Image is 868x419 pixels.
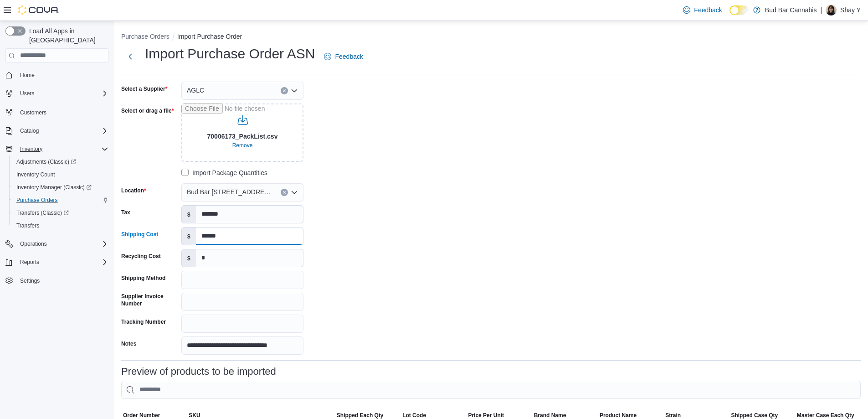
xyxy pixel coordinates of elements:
[9,207,112,219] a: Transfers (Classic)
[2,87,112,100] button: Users
[13,207,108,218] span: Transfers (Classic)
[16,106,108,118] span: Customers
[13,220,43,231] a: Transfers
[13,220,108,231] span: Transfers
[9,181,112,194] a: Inventory Manager (Classic)
[121,253,161,260] label: Recycling Cost
[20,259,39,266] span: Reports
[5,65,108,311] nav: Complex example
[121,366,276,377] h3: Preview of products to be imported
[26,26,108,45] span: Load All Apps in [GEOGRAPHIC_DATA]
[182,228,196,245] label: $
[13,182,108,193] span: Inventory Manager (Classic)
[729,5,749,15] input: Dark Mode
[121,293,178,307] label: Supplier Invoice Number
[16,238,108,249] span: Operations
[16,125,42,136] button: Catalog
[16,144,46,155] button: Inventory
[320,47,366,66] a: Feedback
[121,107,174,114] label: Select or drag a file
[121,85,167,93] label: Select a Supplier
[20,277,40,285] span: Settings
[13,156,108,167] span: Adjustments (Classic)
[187,186,272,197] span: Bud Bar [STREET_ADDRESS]
[16,88,38,99] button: Users
[20,72,35,79] span: Home
[2,124,112,137] button: Catalog
[9,155,112,168] a: Adjustments (Classic)
[9,219,112,232] button: Transfers
[16,144,108,155] span: Inventory
[229,140,257,151] button: Clear selected files
[9,194,112,207] button: Purchase Orders
[797,412,854,419] span: Master Case Each Qty
[121,209,130,216] label: Tax
[16,125,108,136] span: Catalog
[468,412,504,419] span: Price Per Unit
[182,249,196,267] label: $
[2,256,112,269] button: Reports
[16,69,108,81] span: Home
[232,142,253,149] span: Remove
[2,238,112,250] button: Operations
[20,90,34,97] span: Users
[665,412,681,419] span: Strain
[765,5,817,16] p: Bud Bar Cannabis
[16,158,76,166] span: Adjustments (Classic)
[16,209,69,217] span: Transfers (Classic)
[694,5,722,15] span: Feedback
[2,68,112,82] button: Home
[281,189,288,196] button: Clear input
[20,240,47,248] span: Operations
[16,275,43,286] a: Settings
[13,156,80,167] a: Adjustments (Classic)
[826,5,837,16] div: Shay Y
[121,33,169,40] button: Purchase Orders
[840,5,861,16] p: Shay Y
[121,381,861,399] input: This is a search bar. As you type, the results lower in the page will automatically filter.
[16,184,92,191] span: Inventory Manager (Classic)
[402,412,426,419] span: Lot Code
[820,5,822,16] p: |
[182,206,196,223] label: $
[2,274,112,287] button: Settings
[13,169,59,180] a: Inventory Count
[181,167,267,178] label: Import Package Quantities
[679,1,725,19] a: Feedback
[187,85,204,96] span: AGLC
[335,52,363,61] span: Feedback
[2,143,112,155] button: Inventory
[16,88,108,99] span: Users
[189,412,200,419] span: SKU
[121,32,861,43] nav: An example of EuiBreadcrumbs
[13,195,108,206] span: Purchase Orders
[600,412,637,419] span: Product Name
[16,197,58,204] span: Purchase Orders
[281,87,288,94] button: Clear input
[121,231,158,238] label: Shipping Cost
[16,275,108,286] span: Settings
[20,109,46,116] span: Customers
[123,412,160,419] span: Order Number
[13,169,108,180] span: Inventory Count
[16,107,50,118] a: Customers
[731,412,778,419] span: Shipped Case Qty
[121,274,165,282] label: Shipping Method
[16,171,55,178] span: Inventory Count
[13,207,72,218] a: Transfers (Classic)
[16,257,108,268] span: Reports
[177,33,242,40] button: Import Purchase Order
[13,195,62,206] a: Purchase Orders
[145,45,315,63] h1: Import Purchase Order ASN
[20,127,39,134] span: Catalog
[291,87,298,94] button: Open list of options
[16,70,38,81] a: Home
[2,105,112,119] button: Customers
[181,103,303,162] input: Use aria labels when no actual label is in use
[121,340,136,347] label: Notes
[16,238,51,249] button: Operations
[18,5,59,15] img: Cova
[534,412,566,419] span: Brand Name
[16,257,43,268] button: Reports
